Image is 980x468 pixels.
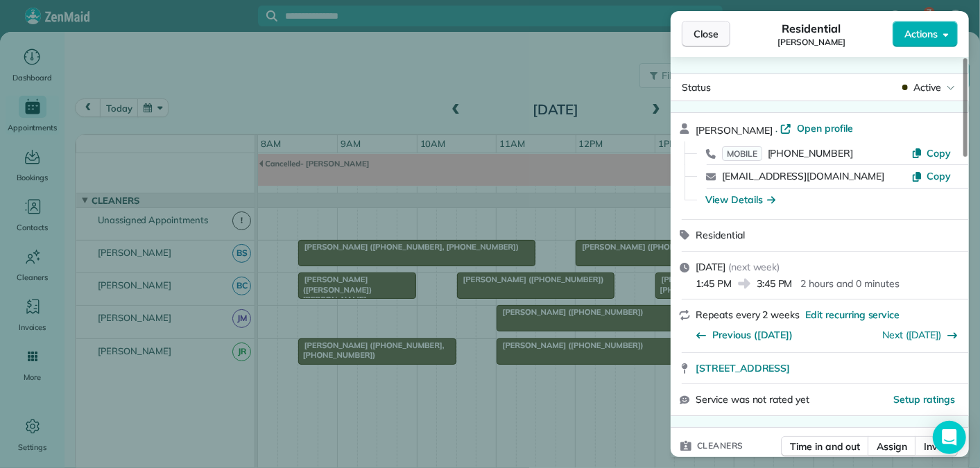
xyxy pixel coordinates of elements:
[927,170,951,182] span: Copy
[924,440,949,453] span: Invite
[722,146,853,160] a: MOBILE[PHONE_NUMBER]
[773,125,781,136] span: ·
[712,328,793,342] span: Previous ([DATE])
[911,146,951,160] button: Copy
[682,81,711,94] span: Status
[868,436,916,457] button: Assign
[722,146,762,161] span: MOBILE
[757,277,793,291] span: 3:45 PM
[782,20,841,37] span: Residential
[894,392,956,406] button: Setup ratings
[696,309,800,321] span: Repeats every 2 weeks
[696,392,809,407] span: Service was not rated yet
[696,229,745,241] span: Residential
[797,121,853,135] span: Open profile
[682,21,730,47] button: Close
[697,439,743,453] span: Cleaners
[800,277,899,291] p: 2 hours and 0 minutes
[915,436,958,457] button: Invite
[805,308,900,322] span: Edit recurring service
[696,328,793,342] button: Previous ([DATE])
[768,147,853,159] span: [PHONE_NUMBER]
[781,436,869,457] button: Time in and out
[696,124,773,137] span: [PERSON_NAME]
[728,261,780,273] span: ( next week )
[696,261,725,273] span: [DATE]
[904,27,938,41] span: Actions
[790,440,860,453] span: Time in and out
[927,147,951,159] span: Copy
[883,329,942,341] a: Next ([DATE])
[777,37,845,48] span: [PERSON_NAME]
[722,170,884,182] a: [EMAIL_ADDRESS][DOMAIN_NAME]
[877,440,907,453] span: Assign
[694,27,719,41] span: Close
[894,393,956,406] span: Setup ratings
[933,421,966,454] div: Open Intercom Messenger
[696,361,961,375] a: [STREET_ADDRESS]
[911,169,951,183] button: Copy
[883,328,958,342] button: Next ([DATE])
[705,193,775,207] button: View Details
[913,80,941,94] span: Active
[696,277,732,291] span: 1:45 PM
[696,361,790,375] span: [STREET_ADDRESS]
[780,121,853,135] a: Open profile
